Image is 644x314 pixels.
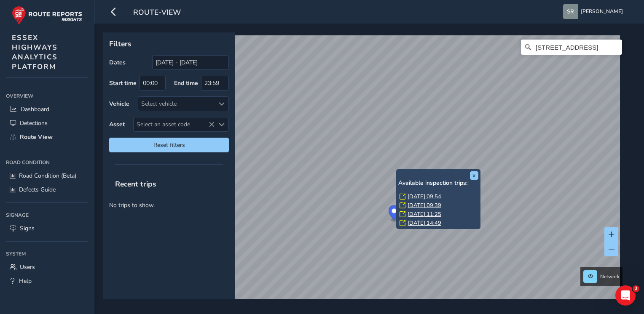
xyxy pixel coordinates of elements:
div: Map marker [389,205,400,223]
span: Network [600,273,620,280]
span: [PERSON_NAME] [581,4,623,19]
span: ESSEX HIGHWAYS ANALYTICS PLATFORM [12,33,58,72]
span: Help [19,277,32,285]
a: Route View [6,130,88,144]
canvas: Map [106,35,620,309]
span: Dashboard [21,105,49,113]
div: Select vehicle [138,97,215,111]
img: rr logo [12,6,82,25]
div: Select an asset code [215,117,228,131]
span: Signs [20,224,35,232]
a: [DATE] 09:54 [408,193,441,200]
button: [PERSON_NAME] [563,4,626,19]
a: [DATE] 09:39 [408,202,441,209]
span: Select an asset code [134,117,215,131]
label: Vehicle [109,100,129,108]
span: Recent trips [109,173,162,195]
span: route-view [133,7,181,19]
span: Defects Guide [19,186,56,194]
a: [DATE] 11:25 [408,210,441,218]
span: Road Condition (Beta) [19,172,76,180]
button: x [470,171,478,180]
p: Filters [109,38,229,49]
div: Signage [6,209,88,221]
a: Help [6,274,88,288]
img: diamond-layout [563,4,578,19]
a: Detections [6,116,88,130]
span: Users [20,263,35,271]
div: Road Condition [6,156,88,169]
label: Dates [109,59,126,67]
label: Asset [109,120,125,128]
input: Search [521,40,622,55]
a: Signs [6,221,88,235]
div: System [6,247,88,260]
label: Start time [109,79,137,87]
a: Dashboard [6,102,88,116]
a: Users [6,260,88,274]
span: Route View [20,133,53,141]
label: End time [174,79,198,87]
a: Defects Guide [6,183,88,197]
button: Reset filters [109,138,229,152]
h6: Available inspection trips: [398,180,478,187]
iframe: Intercom live chat [615,285,636,306]
a: [DATE] 14:49 [408,219,441,227]
span: Detections [20,119,48,127]
span: 2 [633,285,639,292]
span: Reset filters [115,141,223,149]
div: Overview [6,90,88,102]
p: No trips to show. [103,195,235,216]
a: Road Condition (Beta) [6,169,88,183]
